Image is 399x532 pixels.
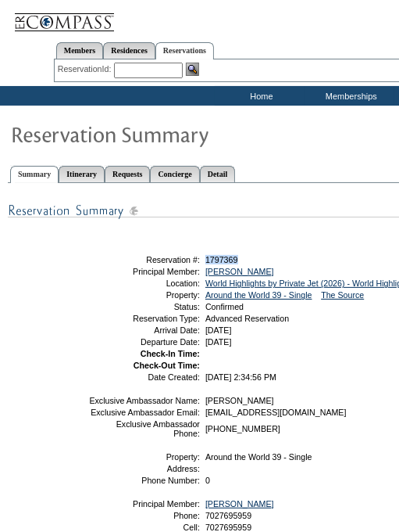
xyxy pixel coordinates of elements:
strong: Check-Out Time: [134,361,200,370]
span: 0 [205,476,210,485]
td: Arrival Date: [88,325,200,335]
img: Reservaton Summary [10,118,322,149]
td: Reservation #: [88,255,200,264]
span: [DATE] [205,337,232,347]
a: Residences [103,42,155,59]
span: Confirmed [205,302,244,311]
img: Reservation Search [186,63,199,76]
td: Principal Member: [88,499,200,509]
strong: Check-In Time: [141,349,200,358]
td: Cell: [88,523,200,532]
span: [EMAIL_ADDRESS][DOMAIN_NAME] [205,408,347,417]
td: Exclusive Ambassador Name: [88,396,200,405]
td: Phone Number: [88,476,200,485]
span: [DATE] 2:34:56 PM [205,372,276,382]
td: Date Created: [88,372,200,382]
td: Property: [88,290,200,300]
span: 7027695959 [205,511,251,520]
span: Around the World 39 - Single [205,452,312,462]
span: [PHONE_NUMBER] [205,424,280,433]
td: Principal Member: [88,267,200,276]
a: Requests [105,166,150,182]
td: Memberships [305,86,394,106]
td: Property: [88,452,200,462]
td: Departure Date: [88,337,200,347]
a: Around the World 39 - Single [205,290,312,300]
a: Members [56,42,104,59]
a: Itinerary [59,166,105,182]
td: Exclusive Ambassador Phone: [88,419,200,438]
div: ReservationId: [58,63,115,76]
a: Reservations [155,42,214,59]
td: Home [215,86,305,106]
td: Phone: [88,511,200,520]
a: [PERSON_NAME] [205,267,274,276]
td: Reservation Type: [88,314,200,323]
a: Detail [200,166,236,182]
td: Location: [88,279,200,288]
span: 1797369 [205,255,238,264]
span: [DATE] [205,325,232,335]
a: The Source [321,290,364,300]
a: [PERSON_NAME] [205,499,274,509]
span: 7027695959 [205,523,251,532]
a: Summary [10,166,59,183]
span: [PERSON_NAME] [205,396,274,405]
td: Exclusive Ambassador Email: [88,408,200,417]
a: Concierge [150,166,199,182]
td: Status: [88,302,200,311]
span: Advanced Reservation [205,314,289,323]
td: Address: [88,464,200,473]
